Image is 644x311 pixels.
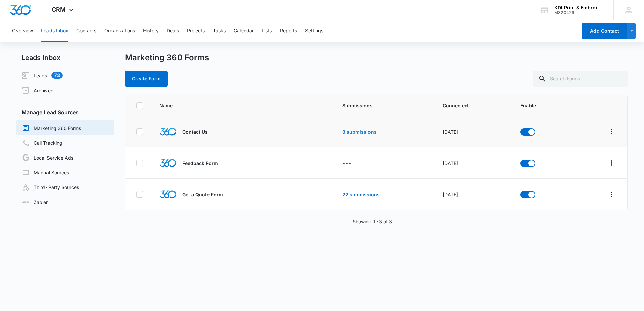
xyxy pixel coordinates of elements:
[22,153,73,162] a: Local Service Ads
[182,128,208,135] p: Contact Us
[280,20,297,42] button: Reports
[213,20,226,42] button: Tasks
[16,53,114,63] h2: Leads Inbox
[342,192,380,197] a: 22 submissions
[234,20,254,42] button: Calendar
[606,189,617,200] button: Overflow Menu
[606,126,617,137] button: Overflow Menu
[52,6,66,13] span: CRM
[16,108,114,116] h3: Manage Lead Sources
[125,71,168,87] button: Create Form
[167,20,179,42] button: Deals
[182,160,218,167] p: Feedback Form
[22,199,48,206] a: Zapier
[182,191,223,198] p: Get a Quote Form
[606,158,617,168] button: Overflow Menu
[187,20,205,42] button: Projects
[443,102,504,109] span: Connected
[443,128,504,135] div: [DATE]
[143,20,159,42] button: History
[76,20,96,42] button: Contacts
[554,10,604,15] div: account id
[104,20,135,42] button: Organizations
[520,102,564,109] span: Enable
[22,183,79,191] a: Third-Party Sources
[342,129,377,135] a: 8 submissions
[12,20,33,42] button: Overview
[22,124,81,132] a: Marketing 360 Forms
[342,102,427,109] span: Submissions
[262,20,272,42] button: Lists
[533,71,628,87] input: Search Forms
[342,160,351,166] span: ---
[443,191,504,198] div: [DATE]
[554,5,604,10] div: account name
[125,53,209,63] h1: Marketing 360 Forms
[159,102,293,109] span: Name
[305,20,323,42] button: Settings
[22,139,62,147] a: Call Tracking
[443,160,504,167] div: [DATE]
[22,71,63,79] a: Leads73
[41,20,68,42] button: Leads Inbox
[22,86,54,94] a: Archived
[353,218,392,225] p: Showing 1-3 of 3
[22,168,69,176] a: Manual Sources
[582,23,627,39] button: Add Contact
